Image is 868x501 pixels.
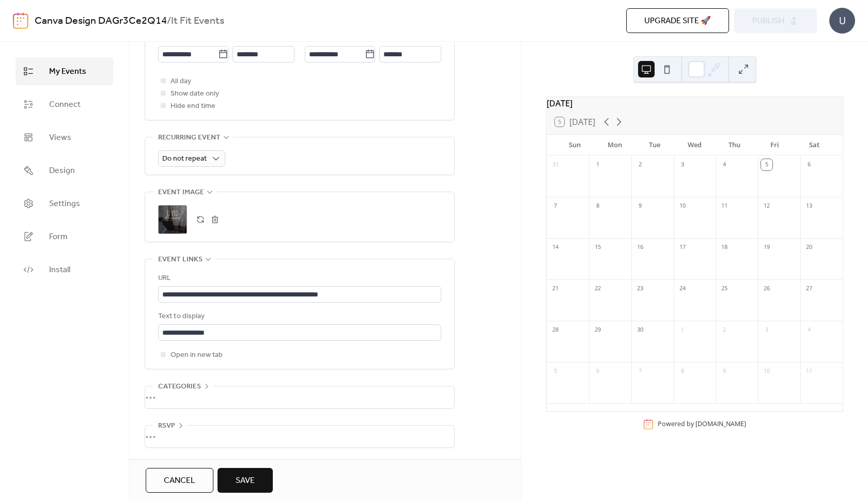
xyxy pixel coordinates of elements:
div: 3 [761,324,772,336]
span: Install [49,264,70,276]
a: Canva Design DAGr3Ce2Q14 [35,11,167,31]
div: 6 [592,366,603,377]
div: 5 [550,366,561,377]
div: 22 [592,283,603,294]
span: My Events [49,66,86,78]
div: Text to display [158,310,439,323]
div: ; [158,205,187,234]
div: 26 [761,283,772,294]
div: 1 [677,324,688,336]
b: It Fit Events [171,11,224,31]
div: 11 [719,200,730,212]
div: 2 [719,324,730,336]
div: 13 [803,200,815,212]
span: Do not repeat [162,152,207,166]
div: URL [158,272,439,285]
span: Categories [158,381,201,393]
span: Show date only [171,88,219,100]
div: 4 [803,324,815,336]
div: 20 [803,242,815,253]
img: logo [13,12,28,29]
a: Install [16,256,113,284]
div: Wed [675,135,715,155]
button: Cancel [146,468,213,493]
div: 7 [634,366,646,377]
div: 31 [550,159,561,170]
a: Design [16,156,113,184]
div: Thu [715,135,754,155]
div: 16 [634,242,646,253]
div: 2 [634,159,646,170]
span: All day [171,75,191,88]
span: Design [49,165,75,177]
div: 18 [719,242,730,253]
a: Views [16,123,113,151]
div: 24 [677,283,688,294]
span: Upgrade site 🚀 [644,15,711,27]
a: My Events [16,57,113,85]
span: Event image [158,186,204,199]
span: Settings [49,198,80,210]
span: Cancel [164,475,195,487]
div: 1 [592,159,603,170]
div: 19 [761,242,772,253]
div: Powered by [658,419,746,428]
div: 8 [592,200,603,212]
div: 12 [761,200,772,212]
div: ••• [145,386,454,408]
div: 3 [677,159,688,170]
div: 29 [592,324,603,336]
span: Save [236,475,255,487]
div: 7 [550,200,561,212]
div: 8 [677,366,688,377]
div: 15 [592,242,603,253]
span: Views [49,132,71,144]
a: Connect [16,90,113,118]
span: RSVP [158,420,175,432]
button: Upgrade site 🚀 [626,8,729,33]
span: Hide end time [171,100,215,113]
span: Open in new tab [171,349,223,362]
div: 28 [550,324,561,336]
div: 30 [634,324,646,336]
div: 4 [719,159,730,170]
div: 6 [803,159,815,170]
div: ••• [145,426,454,447]
div: 10 [761,366,772,377]
div: 17 [677,242,688,253]
div: Fri [754,135,794,155]
div: U [829,8,855,34]
div: Sat [795,135,834,155]
div: Mon [595,135,634,155]
div: Sun [555,135,595,155]
a: Form [16,223,113,251]
div: [DATE] [547,97,843,109]
b: / [167,11,171,31]
button: Save [218,468,273,493]
div: 9 [719,366,730,377]
span: Connect [49,99,81,111]
span: Event links [158,254,203,266]
div: 14 [550,242,561,253]
div: 9 [634,200,646,212]
div: Tue [635,135,675,155]
div: 27 [803,283,815,294]
div: 11 [803,366,815,377]
div: 25 [719,283,730,294]
span: Form [49,231,68,243]
div: 23 [634,283,646,294]
span: Recurring event [158,132,221,144]
a: [DOMAIN_NAME] [695,419,746,428]
div: 5 [761,159,772,170]
div: 21 [550,283,561,294]
a: Settings [16,190,113,217]
div: 10 [677,200,688,212]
